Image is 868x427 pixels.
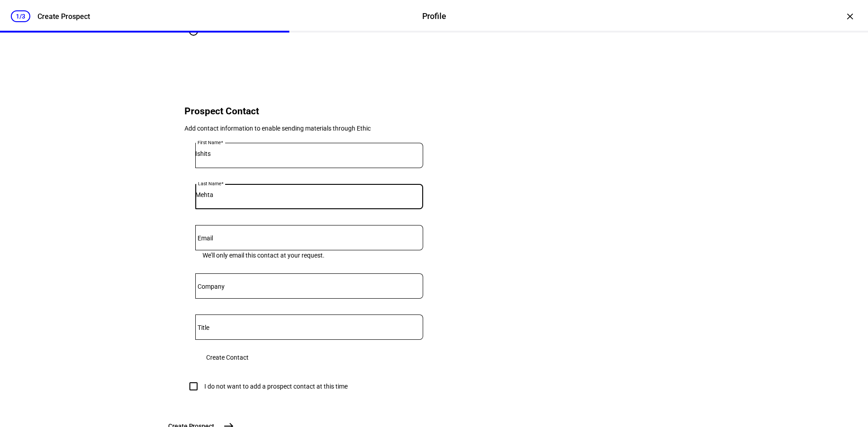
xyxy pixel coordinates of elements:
div: 1/3 [11,10,30,22]
span: Create Contact [206,348,249,366]
mat-label: Title [198,324,209,331]
mat-label: First Name [198,140,221,145]
div: Create Prospect [38,12,90,21]
button: Create Contact [195,348,259,366]
div: Profile [422,10,446,22]
mat-hint: We’ll only email this contact at your request. [203,250,325,259]
div: × [843,9,857,23]
h2: Prospect Contact [184,106,434,117]
div: Add contact information to enable sending materials through Ethic [184,125,434,132]
mat-label: Company [198,283,225,290]
div: I do not want to add a prospect contact at this time [204,383,348,390]
mat-label: Last Name [198,181,221,186]
mat-label: Email [198,235,213,242]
